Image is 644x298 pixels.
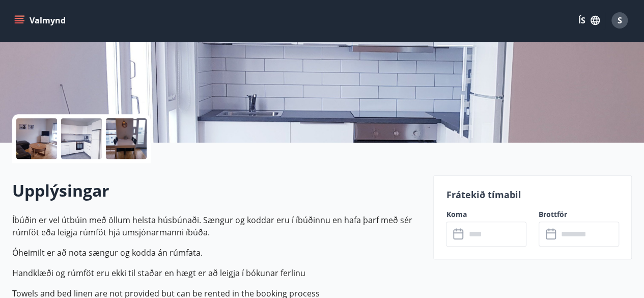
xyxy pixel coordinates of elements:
span: S [618,15,622,26]
p: Íbúðin er vel útbúin með öllum helsta húsbúnaði. Sængur og koddar eru í íbúðinnu en hafa þarf með... [12,214,421,238]
button: ÍS [573,11,605,30]
button: menu [12,11,70,30]
h2: Upplýsingar [12,179,421,202]
p: Frátekið tímabil [446,188,619,201]
p: Handklæði og rúmföt eru ekki til staðar en hægt er að leigja í bókunar ferlinu [12,267,421,279]
p: Óheimilt er að nota sængur og kodda án rúmfata. [12,247,421,259]
label: Brottför [539,209,619,220]
label: Koma [446,209,526,220]
button: S [607,8,632,33]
